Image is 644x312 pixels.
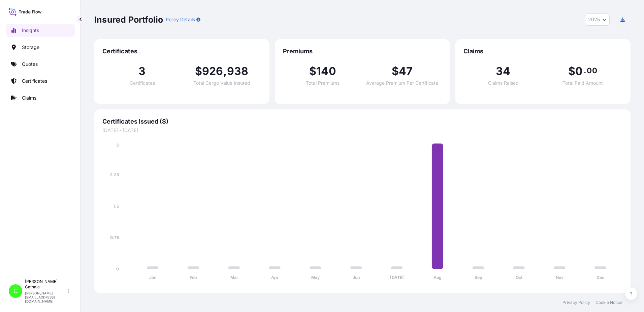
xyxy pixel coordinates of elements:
[13,288,18,294] span: C
[597,275,604,280] tspan: Dec
[6,24,75,37] a: Insights
[190,275,197,280] tspan: Feb
[25,291,67,303] p: [PERSON_NAME][EMAIL_ADDRESS][DOMAIN_NAME]
[149,275,156,280] tspan: Jan
[311,275,320,280] tspan: May
[130,81,155,85] span: Certificates
[230,275,238,280] tspan: Mar
[588,16,600,23] span: 2025
[399,66,413,77] span: 47
[223,66,227,77] span: ,
[22,95,36,101] p: Claims
[283,47,442,55] span: Premiums
[309,66,316,77] span: $
[94,14,163,25] p: Insured Portfolio
[22,44,39,51] p: Storage
[22,78,47,84] p: Certificates
[114,204,119,209] tspan: 1.5
[475,275,482,280] tspan: Sep
[392,66,399,77] span: $
[102,127,622,134] span: [DATE] - [DATE]
[390,275,404,280] tspan: [DATE]
[6,41,75,54] a: Storage
[166,16,195,23] p: Policy Details
[195,66,202,77] span: $
[6,91,75,105] a: Claims
[306,81,340,85] span: Total Premiums
[587,68,597,73] span: 00
[575,66,583,77] span: 0
[110,172,119,177] tspan: 2.25
[316,66,336,77] span: 140
[353,275,360,280] tspan: Jun
[6,74,75,88] a: Certificates
[193,81,250,85] span: Total Cargo Value Insured
[271,275,279,280] tspan: Apr
[6,57,75,71] a: Quotes
[562,300,590,305] a: Privacy Policy
[496,66,510,77] span: 34
[22,61,38,68] p: Quotes
[516,275,523,280] tspan: Oct
[584,68,586,73] span: .
[202,66,223,77] span: 926
[102,47,261,55] span: Certificates
[25,279,67,290] p: [PERSON_NAME] Cathala
[102,118,622,126] span: Certificates Issued ($)
[562,81,603,85] span: Total Paid Amount
[116,266,119,271] tspan: 0
[585,14,610,26] button: Year Selector
[488,81,519,85] span: Claims Raised
[110,235,119,240] tspan: 0.75
[463,47,622,55] span: Claims
[433,275,442,280] tspan: Aug
[116,142,119,148] tspan: 3
[227,66,249,77] span: 938
[138,66,146,77] span: 3
[568,66,575,77] span: $
[22,27,39,34] p: Insights
[556,275,564,280] tspan: Nov
[366,81,438,85] span: Average Premium Per Certificate
[595,300,622,305] a: Cookie Notice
